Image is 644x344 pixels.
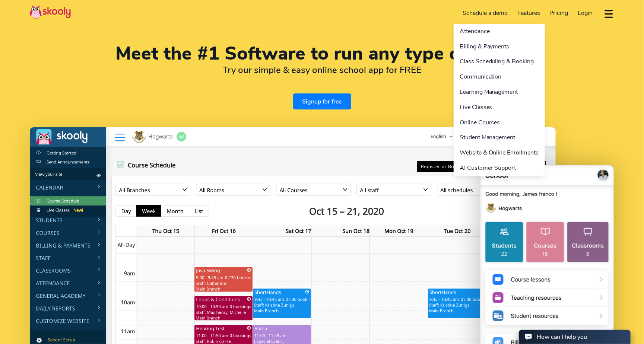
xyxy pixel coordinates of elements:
span: Pricing [550,9,568,17]
a: Billing & Payments [454,39,545,54]
a: Pricing [545,7,573,19]
a: AI Customer Support [454,160,545,176]
a: Class Scheduling & Booking [454,54,545,69]
a: Signup for free [293,93,351,109]
h1: Meet the #1 Software to run any type of school [30,45,614,63]
a: Schedule a demo [458,7,513,19]
a: Website & Online Enrollments [454,145,545,160]
button: dropdown menu [603,5,614,22]
span: Login [578,9,593,17]
a: Learning Management [454,85,545,100]
a: Live Classes [454,100,545,115]
a: Features [513,7,545,19]
a: Online Courses [454,115,545,130]
a: Communication [454,69,545,85]
a: Attendance [454,24,545,39]
h2: Try our simple & easy online school app for FREE [30,64,614,76]
a: Login [573,7,597,19]
a: Student Management [454,130,545,145]
img: Skooly [30,5,71,19]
